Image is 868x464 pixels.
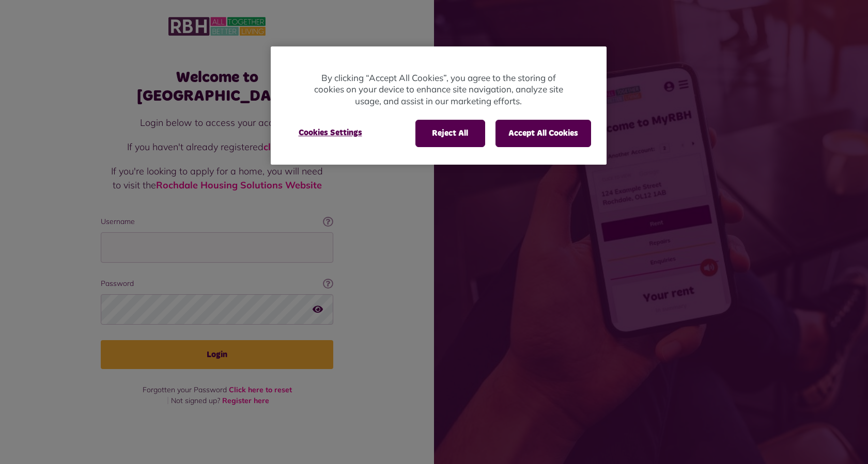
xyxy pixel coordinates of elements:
p: By clicking “Accept All Cookies”, you agree to the storing of cookies on your device to enhance s... [312,72,565,107]
button: Reject All [415,120,485,147]
button: Accept All Cookies [495,120,591,147]
div: Cookie banner [271,46,607,165]
div: Privacy [271,46,607,165]
button: Cookies Settings [286,120,375,146]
